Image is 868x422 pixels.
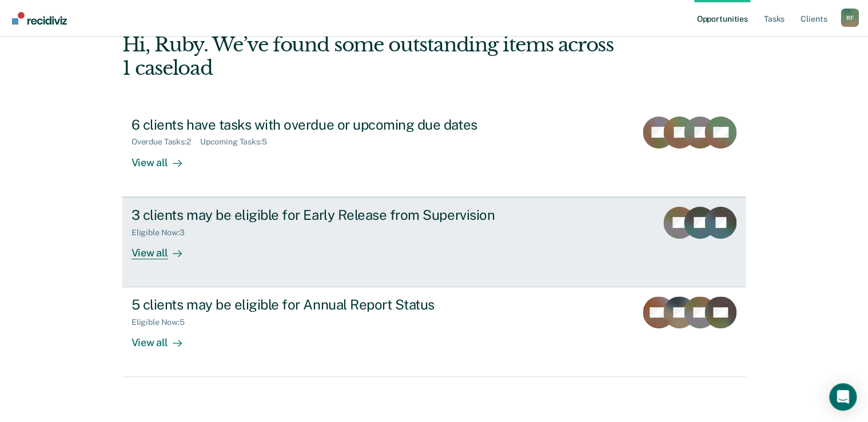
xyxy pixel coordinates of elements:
div: View all [132,147,196,169]
div: 6 clients have tasks with overdue or upcoming due dates [132,116,533,133]
a: 6 clients have tasks with overdue or upcoming due datesOverdue Tasks:2Upcoming Tasks:5View all [122,107,746,197]
div: 3 clients may be eligible for Early Release from Supervision [132,207,533,223]
div: Overdue Tasks : 2 [132,137,200,147]
div: Hi, Ruby. We’ve found some outstanding items across 1 caseload [122,33,621,80]
div: Eligible Now : 5 [132,317,194,327]
div: View all [132,237,196,259]
button: Profile dropdown button [841,9,859,27]
div: Eligible Now : 3 [132,228,194,238]
div: View all [132,327,196,349]
div: Upcoming Tasks : 5 [200,137,276,147]
div: Open Intercom Messenger [829,383,857,411]
a: 5 clients may be eligible for Annual Report StatusEligible Now:5View all [122,287,746,377]
img: Recidiviz [12,12,67,25]
div: 5 clients may be eligible for Annual Report Status [132,296,533,313]
div: R F [841,9,859,27]
a: 3 clients may be eligible for Early Release from SupervisionEligible Now:3View all [122,197,746,287]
